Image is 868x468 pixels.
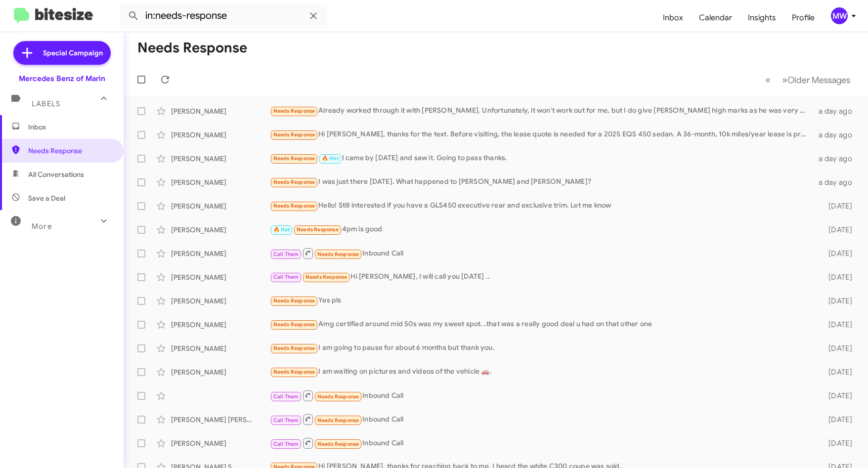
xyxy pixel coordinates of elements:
div: [PERSON_NAME] [171,225,270,235]
span: Needs Response [317,417,359,424]
a: Profile [784,3,823,32]
span: Call Them [273,441,299,447]
div: MW [831,7,848,24]
h1: Needs Response [137,40,247,56]
div: Inbound Call [270,247,814,259]
div: [PERSON_NAME] [171,367,270,377]
div: a day ago [814,106,860,116]
div: [PERSON_NAME] [171,177,270,187]
span: Call Them [273,393,299,400]
span: Needs Response [297,226,339,233]
span: 🔥 Hot [322,155,339,162]
a: Special Campaign [13,41,111,65]
div: I am waiting on pictures and videos of the vehicle 🚗. [270,366,814,378]
div: [PERSON_NAME] [171,438,270,448]
button: Next [776,70,856,90]
div: [PERSON_NAME] [171,320,270,330]
div: [PERSON_NAME] [PERSON_NAME] [171,415,270,425]
div: [PERSON_NAME] [171,154,270,164]
span: Call Them [273,417,299,424]
div: [PERSON_NAME] [171,343,270,353]
span: All Conversations [28,170,84,179]
span: Call Them [273,251,299,257]
div: a day ago [814,154,860,164]
a: Inbox [655,3,691,32]
div: [DATE] [814,225,860,235]
span: Needs Response [273,179,315,185]
div: [PERSON_NAME] [171,201,270,211]
input: Search [120,4,327,28]
span: Needs Response [273,298,315,304]
span: Needs Response [273,345,315,351]
span: 🔥 Hot [273,226,290,233]
span: Inbox [28,122,112,132]
span: » [782,74,787,86]
div: 4pm is good [270,224,814,235]
div: [DATE] [814,296,860,306]
span: Needs Response [28,146,112,156]
span: Needs Response [273,321,315,328]
nav: Page navigation example [760,70,856,90]
div: Hi [PERSON_NAME], thanks for the text. Before visiting, the lease quote is needed for a 2025 EQS ... [270,129,814,140]
div: Inbound Call [270,389,814,402]
div: I was just there [DATE]. What happened to [PERSON_NAME] and [PERSON_NAME]? [270,176,814,188]
div: [DATE] [814,249,860,258]
div: I came by [DATE] and saw it. Going to pass thanks. [270,153,814,164]
span: Labels [32,99,60,108]
button: MW [823,7,857,24]
a: Calendar [691,3,740,32]
span: Needs Response [273,369,315,375]
span: Needs Response [273,155,315,162]
div: [DATE] [814,367,860,377]
div: [DATE] [814,272,860,282]
div: Already worked through it with [PERSON_NAME]. Unfortunately, it won't work out for me, but I do g... [270,105,814,117]
div: Mercedes Benz of Marin [19,74,105,84]
div: I am going to pause for about 6 months but thank you. [270,342,814,354]
div: [DATE] [814,201,860,211]
div: [PERSON_NAME] [171,249,270,258]
span: Special Campaign [43,48,103,58]
span: Save a Deal [28,193,65,203]
span: More [32,222,52,231]
div: [DATE] [814,415,860,425]
div: Hello! Still interested if you have a GLS450 executive rear and exclusive trim. Let me know [270,200,814,212]
span: Needs Response [273,108,315,114]
span: Needs Response [317,441,359,447]
span: Needs Response [273,131,315,138]
div: [PERSON_NAME] [171,272,270,282]
span: Needs Response [273,203,315,209]
span: Needs Response [317,393,359,400]
div: [DATE] [814,320,860,330]
div: Inbound Call [270,437,814,449]
button: Previous [759,70,777,90]
div: Hi [PERSON_NAME], I will call you [DATE] .. [270,271,814,283]
div: Inbound Call [270,413,814,425]
div: [DATE] [814,438,860,448]
div: a day ago [814,130,860,140]
div: [DATE] [814,391,860,401]
span: Call Them [273,274,299,280]
div: Yes pls [270,295,814,306]
div: [PERSON_NAME] [171,130,270,140]
div: [DATE] [814,343,860,353]
span: Needs Response [317,251,359,257]
span: Needs Response [305,274,347,280]
a: Insights [740,3,784,32]
div: Amg certified around mid 50s was my sweet spot...that was a really good deal u had on that other one [270,319,814,330]
div: [PERSON_NAME] [171,106,270,116]
span: Older Messages [787,75,850,85]
div: a day ago [814,177,860,187]
span: « [765,74,771,86]
div: [PERSON_NAME] [171,296,270,306]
